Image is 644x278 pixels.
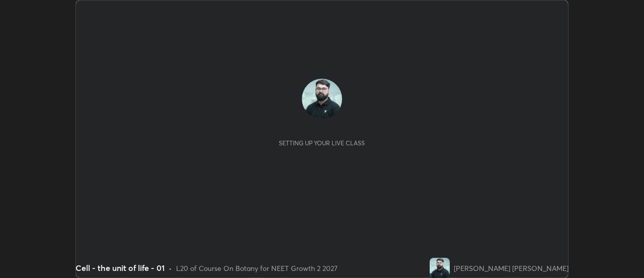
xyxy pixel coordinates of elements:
[75,262,165,274] div: Cell - the unit of life - 01
[169,263,172,273] div: •
[279,139,365,147] div: Setting up your live class
[430,258,450,278] img: 962a5ef9ae1549bc87716ea8f1eb62b1.jpg
[176,263,338,273] div: L20 of Course On Botany for NEET Growth 2 2027
[302,79,342,119] img: 962a5ef9ae1549bc87716ea8f1eb62b1.jpg
[454,263,569,273] div: [PERSON_NAME] [PERSON_NAME]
